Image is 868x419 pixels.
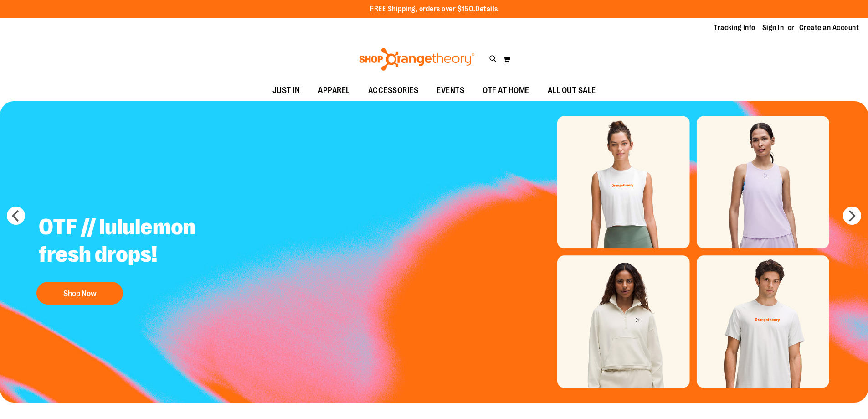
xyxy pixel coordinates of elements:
button: next [843,207,861,225]
a: Tracking Info [714,23,755,33]
span: JUST IN [272,80,300,101]
p: FREE Shipping, orders over $150. [370,4,498,15]
button: prev [7,207,25,225]
span: EVENTS [437,80,464,101]
span: OTF AT HOME [483,80,529,101]
h2: OTF // lululemon fresh drops! [32,207,258,277]
button: Shop Now [36,282,123,305]
span: ALL OUT SALE [548,80,596,101]
a: Create an Account [799,23,859,33]
span: APPAREL [318,80,350,101]
a: Details [475,5,498,13]
img: Shop Orangetheory [358,48,476,71]
a: Sign In [762,23,784,33]
span: ACCESSORIES [368,80,419,101]
a: OTF // lululemon fresh drops! Shop Now [32,207,258,309]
